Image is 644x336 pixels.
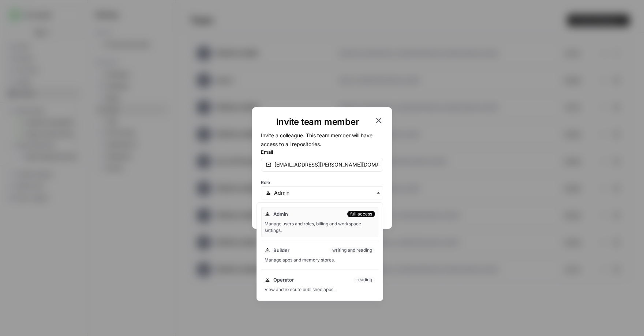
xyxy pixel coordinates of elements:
div: Manage apps and memory stores. [265,257,375,263]
div: reading [353,276,375,283]
span: Admin [273,210,288,218]
input: Admin [274,189,378,196]
h1: Invite team member [261,116,374,128]
span: Operator [273,276,294,283]
div: writing and reading [329,247,375,253]
span: Role [261,180,270,185]
div: View and execute published apps. [265,286,375,293]
label: Email [261,148,383,156]
div: Manage users and roles, billing and workspace settings. [265,221,375,234]
span: Builder [273,247,289,254]
span: Invite a colleague. This team member will have access to all repositories. [261,132,372,147]
input: email@company.com [274,161,378,168]
div: full access [347,211,375,217]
